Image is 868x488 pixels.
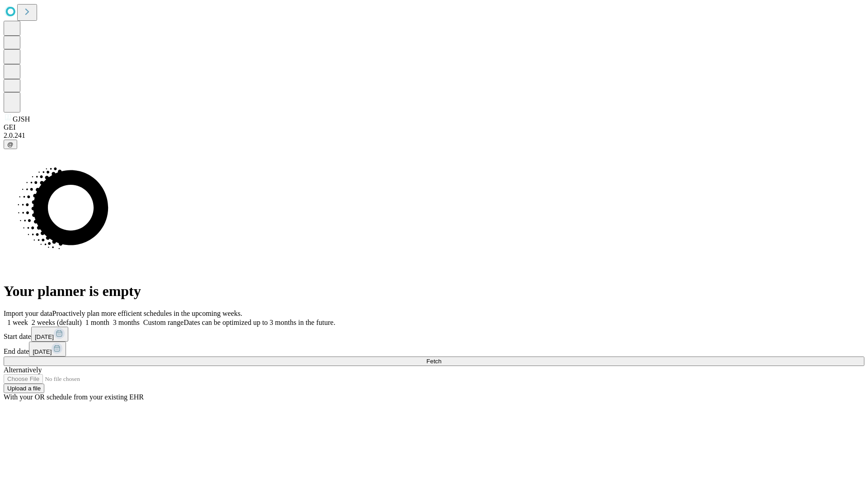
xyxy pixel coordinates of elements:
div: Start date [4,327,864,342]
div: End date [4,342,864,357]
button: Fetch [4,357,864,366]
div: 2.0.241 [4,131,864,140]
span: 2 weeks (default) [32,319,82,326]
button: [DATE] [31,327,68,342]
span: GJSH [13,115,30,123]
span: Alternatively [4,366,42,374]
button: Upload a file [4,384,44,393]
span: 1 week [7,319,28,326]
span: [DATE] [35,333,54,340]
span: Custom range [143,319,184,326]
span: With your OR schedule from your existing EHR [4,393,144,401]
button: [DATE] [29,342,66,357]
h1: Your planner is empty [4,283,864,300]
span: 3 months [113,319,140,326]
span: Proactively plan more efficient schedules in the upcoming weeks. [52,310,242,317]
div: GEI [4,123,864,131]
span: Fetch [426,358,441,365]
span: 1 month [85,319,109,326]
span: Dates can be optimized up to 3 months in the future. [184,319,335,326]
span: Import your data [4,310,52,317]
span: [DATE] [33,348,52,355]
button: @ [4,140,17,149]
span: @ [7,141,14,148]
